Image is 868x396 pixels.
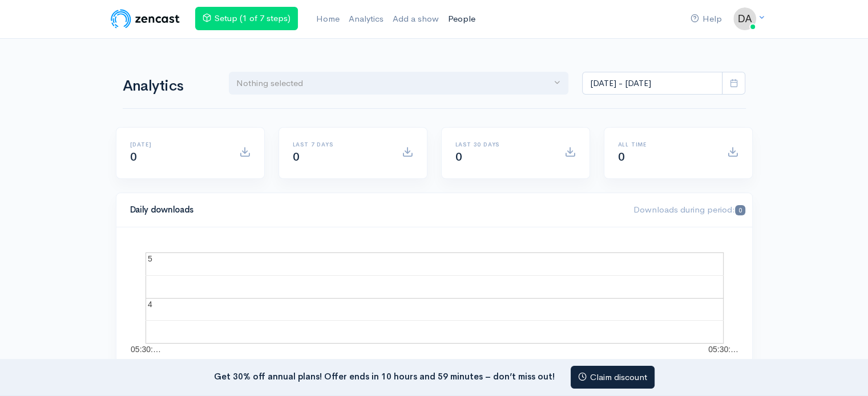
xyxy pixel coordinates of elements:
[582,72,722,95] input: analytics date range selector
[618,150,625,164] span: 0
[148,299,152,308] text: 4
[130,241,738,355] svg: A chart.
[388,7,443,31] a: Add a show
[686,7,726,31] a: Help
[195,7,298,30] a: Setup (1 of 7 steps)
[214,370,555,381] strong: Get 30% off annual plans! Offer ends in 10 hours and 59 minutes – don’t miss out!
[293,150,300,164] span: 0
[312,7,344,31] a: Home
[618,141,713,148] h6: All time
[130,205,620,215] h4: Daily downloads
[229,72,569,95] button: Nothing selected
[293,141,388,148] h6: Last 7 days
[130,150,137,164] span: 0
[443,7,480,31] a: People
[708,344,738,353] text: 05:30:…
[633,204,745,215] span: Downloads during period:
[344,7,388,31] a: Analytics
[735,205,745,216] span: 0
[455,141,551,148] h6: Last 30 days
[148,254,152,263] text: 5
[109,7,181,30] img: ZenCast Logo
[455,150,462,164] span: 0
[571,366,655,389] a: Claim discount
[130,141,225,148] h6: [DATE]
[236,77,551,90] div: Nothing selected
[123,78,215,95] h1: Analytics
[733,7,756,30] img: ...
[131,344,161,353] text: 05:30:…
